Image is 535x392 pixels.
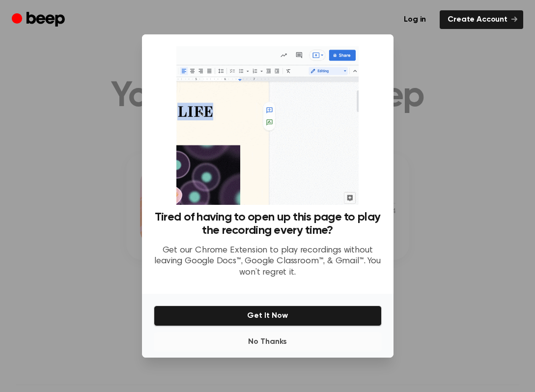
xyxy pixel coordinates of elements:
[396,10,434,29] a: Log in
[154,306,382,326] button: Get It Now
[154,211,382,237] h3: Tired of having to open up this page to play the recording every time?
[154,332,382,352] button: No Thanks
[154,245,382,279] p: Get our Chrome Extension to play recordings without leaving Google Docs™, Google Classroom™, & Gm...
[176,46,359,205] img: Beep extension in action
[440,10,523,29] a: Create Account
[12,10,67,29] a: Beep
